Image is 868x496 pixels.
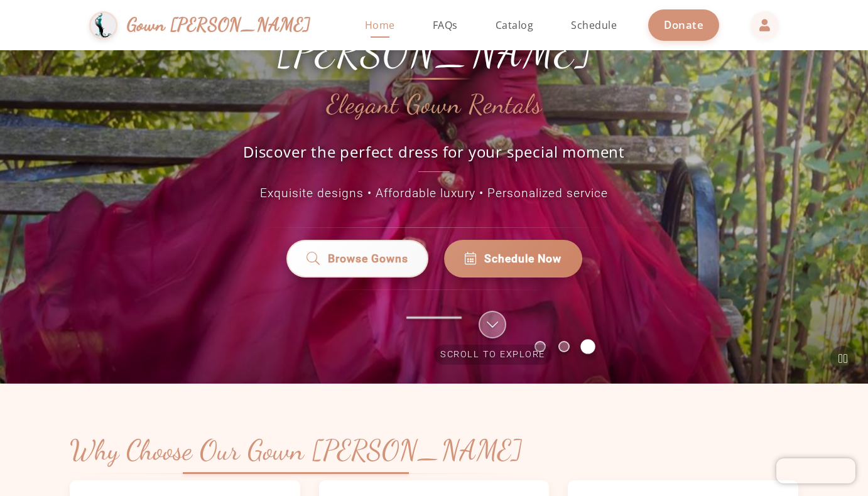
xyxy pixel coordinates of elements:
p: Exquisite designs • Affordable luxury • Personalized service [151,185,717,203]
a: Donate [648,9,719,40]
span: Schedule Now [484,251,561,267]
img: Gown Gmach Logo [89,11,117,40]
a: Gown [PERSON_NAME] [89,8,323,43]
h2: Why Choose Our Gown [PERSON_NAME] [70,434,522,468]
h2: Elegant Gown Rentals [327,90,542,119]
span: Schedule [571,18,617,32]
span: FAQs [433,18,458,32]
span: Home [365,18,395,32]
p: Discover the perfect dress for your special moment [230,141,638,172]
span: Donate [664,18,703,32]
span: Browse Gowns [328,251,408,267]
span: Scroll to explore [434,345,551,365]
span: Gown [PERSON_NAME] [127,11,311,38]
iframe: Chatra live chat [776,458,855,483]
span: Catalog [496,18,534,32]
